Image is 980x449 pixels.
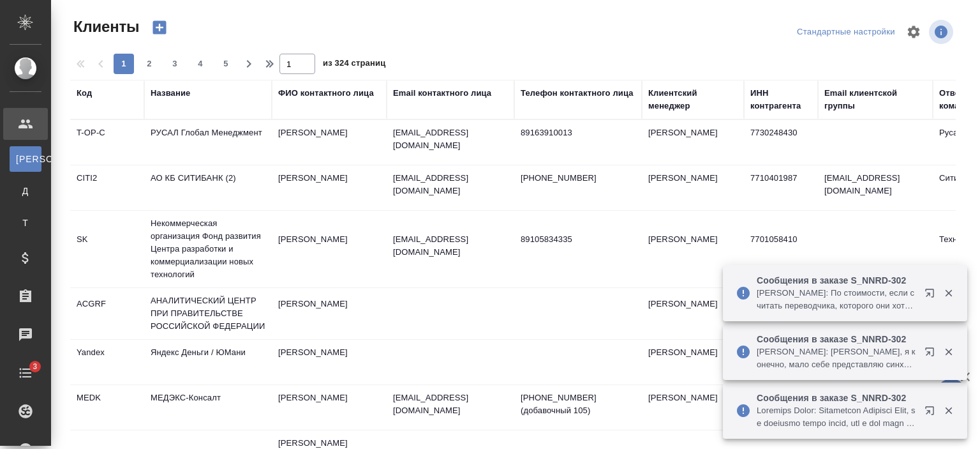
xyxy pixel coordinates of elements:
[757,404,916,430] p: Loremips Dolor: Sitametcon Adipisci Elit, se doeiusmo tempo incid, utl e dol magn a enimadmi (ven...
[272,385,387,430] td: [PERSON_NAME]
[898,17,929,47] span: Настроить таблицу
[216,57,236,70] span: 5
[10,178,41,204] a: Д
[144,340,272,384] td: Яндекс Деньги / ЮМани
[70,17,139,37] span: Клиенты
[144,165,272,210] td: АО КБ СИТИБАНК (2)
[642,227,744,271] td: [PERSON_NAME]
[278,87,374,100] div: ФИО контактного лица
[917,398,947,429] button: Открыть в новой вкладке
[757,346,916,371] p: [PERSON_NAME]: [PERSON_NAME], я конечно, мало себе представляю синхрон для одного человека. Им то...
[757,333,916,346] p: Сообщения в заказе S_NNRD-302
[750,87,812,112] div: ИНН контрагента
[70,385,144,430] td: MEDK
[144,288,272,339] td: АНАЛИТИЧЕСКИЙ ЦЕНТР ПРИ ПРАВИТЕЛЬСТВЕ РОССИЙСКОЙ ФЕДЕРАЦИИ
[70,120,144,165] td: T-OP-C
[824,87,926,112] div: Email клиентской группы
[521,233,635,246] p: 89105834335
[757,287,916,312] p: [PERSON_NAME]: По стоимости, если считать переводчика, которого они хотят - [PERSON_NAME], у него...
[272,120,387,165] td: [PERSON_NAME]
[935,405,961,416] button: Закрыть
[757,274,916,287] p: Сообщения в заказе S_NNRD-302
[393,233,508,259] p: [EMAIL_ADDRESS][DOMAIN_NAME]
[16,217,35,229] span: Т
[70,165,144,210] td: CITI2
[139,57,160,70] span: 2
[393,172,508,197] p: [EMAIL_ADDRESS][DOMAIN_NAME]
[139,54,160,74] button: 2
[272,340,387,384] td: [PERSON_NAME]
[70,340,144,384] td: Yandex
[151,87,190,100] div: Название
[25,360,45,373] span: 3
[744,120,818,165] td: 7730248430
[917,280,947,311] button: Открыть в новой вкладке
[818,165,933,210] td: [EMAIL_ADDRESS][DOMAIN_NAME]
[144,120,272,165] td: РУСАЛ Глобал Менеджмент
[16,153,35,165] span: [PERSON_NAME]
[917,339,947,370] button: Открыть в новой вкладке
[77,87,92,100] div: Код
[165,57,185,70] span: 3
[70,227,144,271] td: SK
[272,291,387,336] td: [PERSON_NAME]
[393,87,491,100] div: Email контактного лица
[216,54,236,74] button: 5
[648,87,738,112] div: Клиентский менеджер
[642,165,744,210] td: [PERSON_NAME]
[521,126,635,139] p: 89163910013
[272,227,387,271] td: [PERSON_NAME]
[744,165,818,210] td: 7710401987
[144,211,272,287] td: Некоммерческая организация Фонд развития Центра разработки и коммерциализации новых технологий
[10,210,41,236] a: Т
[70,291,144,336] td: ACGRF
[144,17,175,38] button: Создать
[3,357,48,389] a: 3
[10,146,41,172] a: [PERSON_NAME]
[642,340,744,384] td: [PERSON_NAME]
[642,291,744,336] td: [PERSON_NAME]
[323,56,385,74] span: из 324 страниц
[642,120,744,165] td: [PERSON_NAME]
[794,22,898,42] div: split button
[642,385,744,430] td: [PERSON_NAME]
[393,392,508,417] p: [EMAIL_ADDRESS][DOMAIN_NAME]
[393,126,508,152] p: [EMAIL_ADDRESS][DOMAIN_NAME]
[929,20,956,44] span: Посмотреть информацию
[272,165,387,210] td: [PERSON_NAME]
[744,227,818,271] td: 7701058410
[521,87,634,100] div: Телефон контактного лица
[935,287,961,299] button: Закрыть
[521,392,635,417] p: [PHONE_NUMBER] (добавочный 105)
[190,57,211,70] span: 4
[165,54,185,74] button: 3
[757,392,916,404] p: Сообщения в заказе S_NNRD-302
[16,185,35,197] span: Д
[521,172,635,185] p: [PHONE_NUMBER]
[190,54,211,74] button: 4
[144,385,272,430] td: МЕДЭКС-Консалт
[935,346,961,358] button: Закрыть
